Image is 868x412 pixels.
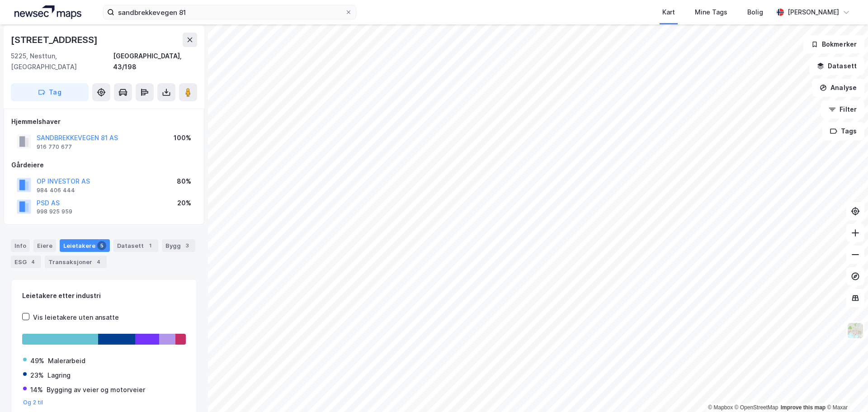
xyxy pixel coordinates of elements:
div: 916 770 677 [37,143,72,151]
div: [PERSON_NAME] [788,7,839,18]
button: Bokmerker [803,35,864,53]
button: Filter [821,100,864,118]
div: Lagring [47,370,71,381]
div: 14% [30,384,43,395]
button: Tags [822,122,864,140]
a: OpenStreetMap [735,404,778,411]
div: 3 [183,241,192,250]
div: 20% [177,198,191,208]
div: 1 [146,241,155,250]
div: 4 [28,257,38,266]
div: Gårdeiere [11,160,197,170]
img: logo.a4113a55bc3d86da70a041830d287a7e.svg [14,5,81,19]
div: Transaksjoner [45,256,107,268]
button: Analyse [812,79,864,97]
button: Tag [11,83,89,101]
div: 23% [30,370,44,381]
img: Z [847,322,864,339]
button: Og 2 til [23,399,43,406]
div: 80% [177,176,191,187]
div: [STREET_ADDRESS] [11,33,99,47]
div: 5 [97,241,106,250]
div: Bygg [162,239,195,252]
a: Improve this map [781,404,826,411]
div: [GEOGRAPHIC_DATA], 43/198 [113,51,197,72]
div: Kart [662,7,675,18]
button: Datasett [809,57,864,75]
div: 49% [30,355,44,366]
a: Mapbox [708,404,733,411]
iframe: Chat Widget [823,369,868,412]
div: Kontrollprogram for chat [823,369,868,412]
div: Leietakere [60,239,110,252]
div: Info [11,239,30,252]
div: Mine Tags [695,7,727,18]
div: Datasett [113,239,158,252]
div: Leietakere etter industri [22,290,186,301]
div: Bolig [747,7,763,18]
div: Hjemmelshaver [11,116,197,127]
div: 100% [174,133,191,143]
div: 4 [94,257,103,266]
div: Vis leietakere uten ansatte [33,312,119,323]
div: ESG [11,256,41,268]
div: Malerarbeid [48,355,85,366]
div: 984 406 444 [37,187,75,194]
div: 5225, Nesttun, [GEOGRAPHIC_DATA] [11,51,113,72]
input: Søk på adresse, matrikkel, gårdeiere, leietakere eller personer [114,5,345,19]
div: Eiere [33,239,56,252]
div: 998 925 959 [37,208,72,215]
div: Bygging av veier og motorveier [47,384,145,395]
